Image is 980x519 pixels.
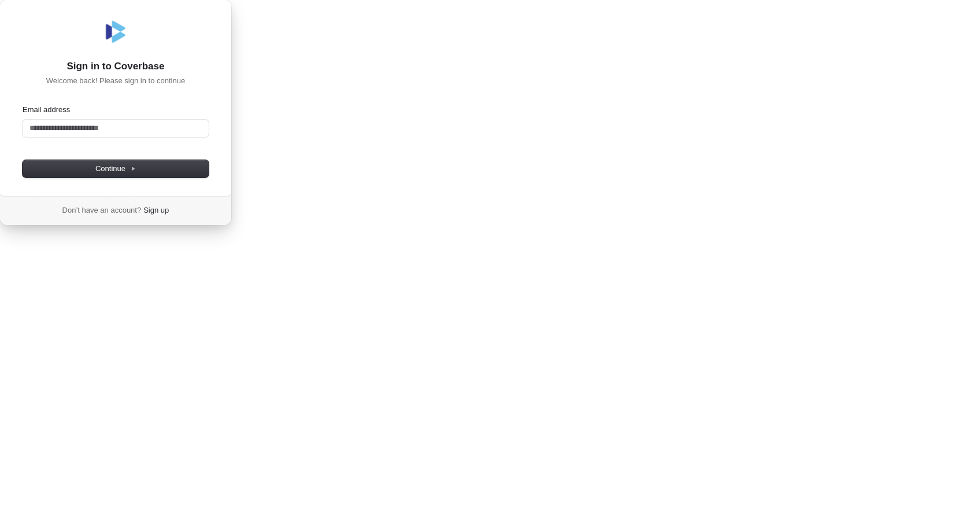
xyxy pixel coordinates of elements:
span: Don’t have an account? [62,205,142,216]
h1: Sign in to Coverbase [23,60,209,73]
p: Welcome back! Please sign in to continue [23,76,209,86]
button: Continue [23,160,209,177]
label: Email address [23,105,70,115]
span: Continue [95,164,136,174]
a: Sign up [143,205,169,216]
img: Coverbase [102,18,130,46]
